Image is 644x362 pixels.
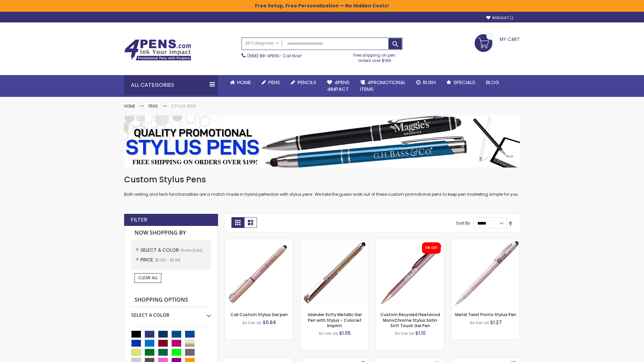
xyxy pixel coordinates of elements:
[441,75,481,90] a: Specials
[355,75,411,97] a: 4PROMOTIONALITEMS
[171,103,196,109] strong: Stylus Pens
[131,226,211,240] strong: Now Shopping by
[131,307,211,318] div: Select A Color
[395,330,414,336] span: As low as
[486,15,513,20] a: Wishlist
[301,239,369,244] a: Islander Softy Metallic Gel Pen with Stylus - ColorJet Imprint-Rose Gold
[451,239,520,307] img: Metal Twist Promo Stylus Pen-Rose gold
[298,79,316,86] span: Pencils
[230,312,288,317] a: Cali Custom Stylus Gel pen
[415,330,426,337] span: $1.10
[360,79,406,93] span: 4PROMOTIONAL ITEMS
[124,174,520,185] h1: Custom Stylus Pens
[131,293,211,307] strong: Shopping Options
[237,79,251,86] span: Home
[481,75,504,90] a: Blog
[319,330,338,336] span: As low as
[263,319,276,326] span: $0.84
[423,79,436,86] span: Rush
[451,239,520,244] a: Metal Twist Promo Stylus Pen-Rose gold
[486,79,499,86] span: Blog
[245,41,279,46] span: All Categories
[308,312,362,328] a: Islander Softy Metallic Gel Pen with Stylus - ColorJet Imprint
[453,79,475,86] span: Specials
[135,273,161,283] a: Clear All
[149,103,158,109] a: Pens
[124,39,191,61] img: 4Pens Custom Pens and Promotional Products
[411,75,441,90] a: Rush
[138,275,158,281] span: Clear All
[339,330,351,337] span: $1.05
[225,75,256,90] a: Home
[301,239,369,307] img: Islander Softy Metallic Gel Pen with Stylus - ColorJet Imprint-Rose Gold
[124,174,520,197] div: Both writing and tech functionalities are a match made in hybrid perfection with stylus pens. We ...
[455,312,516,317] a: Metal Twist Promo Stylus Pen
[141,256,155,263] span: Price
[247,53,302,59] span: - Call Now!
[124,75,218,95] div: All Categories
[231,217,244,228] strong: Grid
[470,320,489,325] span: As low as
[490,319,502,326] span: $1.27
[380,312,440,328] a: Custom Recycled Fleetwood MonoChrome Stylus Satin Soft Touch Gel Pen
[285,75,322,90] a: Pencils
[225,239,293,244] a: Cali Custom Stylus Gel pen-Rose Gold
[376,239,444,307] img: Custom Recycled Fleetwood MonoChrome Stylus Satin Soft Touch Gel Pen-Rose Gold
[124,103,135,109] a: Home
[456,220,470,226] label: Sort By
[124,116,520,168] img: Stylus Pens
[242,320,262,325] span: As low as
[225,239,293,307] img: Cali Custom Stylus Gel pen-Rose Gold
[322,75,355,97] a: 4Pens4impact
[376,239,444,244] a: Custom Recycled Fleetwood MonoChrome Stylus Satin Soft Touch Gel Pen-Rose Gold
[141,247,181,253] span: Select A Color
[155,257,180,263] span: $1.00 - $1.99
[242,38,282,49] a: All Categories
[346,50,403,63] div: Free shipping on pen orders over $199
[181,247,202,253] span: Rose Gold
[268,79,280,86] span: Pens
[425,246,437,250] div: 5% OFF
[256,75,285,90] a: Pens
[131,216,147,224] strong: Filter
[327,79,350,93] span: 4Pens 4impact
[247,53,279,59] a: (888) 88-4PENS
